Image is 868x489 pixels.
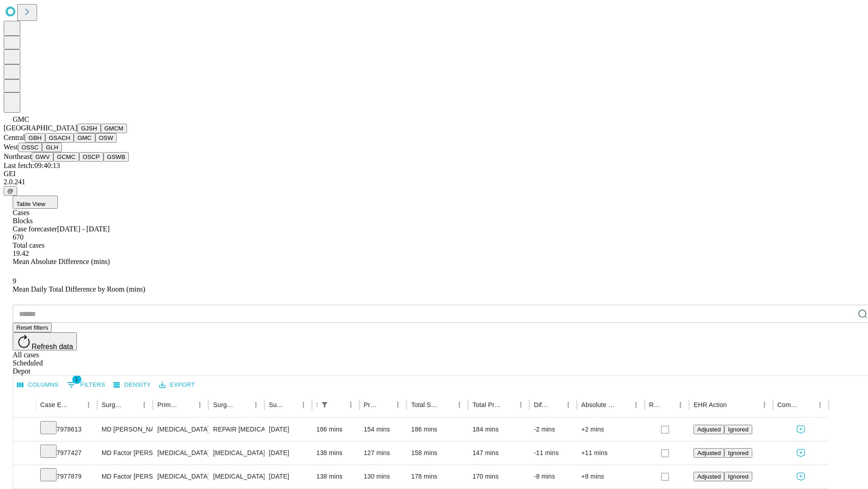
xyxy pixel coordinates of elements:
[74,133,95,143] button: GMC
[32,152,53,162] button: GWV
[181,398,193,411] button: Sort
[16,324,48,331] span: Reset filters
[344,398,357,411] button: Menu
[724,425,752,434] button: Ignored
[45,133,74,143] button: GSACH
[4,178,864,186] div: 2.0.241
[472,441,525,465] div: 147 mins
[82,398,95,411] button: Menu
[728,473,748,480] span: Ignored
[13,332,77,350] button: Refresh data
[102,418,148,441] div: MD [PERSON_NAME]
[649,401,661,408] div: Resolved in EHR
[630,398,642,411] button: Menu
[40,465,93,488] div: 7977879
[102,465,148,488] div: MD Factor [PERSON_NAME]
[549,398,562,411] button: Sort
[213,465,259,488] div: [MEDICAL_DATA]
[814,398,826,411] button: Menu
[269,441,307,465] div: [DATE]
[364,465,402,488] div: 130 mins
[16,201,45,207] span: Table View
[4,143,18,151] span: West
[157,401,180,408] div: Primary Service
[4,186,17,196] button: @
[661,398,674,411] button: Sort
[316,465,355,488] div: 138 mins
[674,398,687,411] button: Menu
[693,425,724,434] button: Adjusted
[70,398,82,411] button: Sort
[65,378,108,392] button: Show filters
[411,401,439,408] div: Total Scheduled Duration
[284,398,297,411] button: Sort
[77,124,101,133] button: GJSH
[53,152,79,162] button: GCMC
[213,418,259,441] div: REPAIR [MEDICAL_DATA] AGE [DEMOGRAPHIC_DATA] OR MORE INCARCERATED
[693,448,724,458] button: Adjusted
[514,398,527,411] button: Menu
[318,398,331,411] button: Show filters
[269,418,307,441] div: [DATE]
[157,465,204,488] div: [MEDICAL_DATA]
[13,225,57,233] span: Case forecaster
[801,398,814,411] button: Sort
[411,441,463,465] div: 158 mins
[15,378,61,392] button: Select columns
[581,418,640,441] div: +2 mins
[157,441,204,465] div: [MEDICAL_DATA]
[57,225,109,233] span: [DATE] - [DATE]
[318,398,331,411] div: 1 active filter
[40,418,93,441] div: 7978613
[502,398,514,411] button: Sort
[440,398,453,411] button: Sort
[693,401,726,408] div: EHR Action
[581,465,640,488] div: +8 mins
[617,398,630,411] button: Sort
[213,441,259,465] div: [MEDICAL_DATA]
[4,153,32,160] span: Northeast
[697,450,721,456] span: Adjusted
[101,124,127,133] button: GMCM
[728,426,748,433] span: Ignored
[758,398,771,411] button: Menu
[13,285,145,293] span: Mean Daily Total Difference by Room (mins)
[42,143,61,152] button: GLH
[102,441,148,465] div: MD Factor [PERSON_NAME]
[157,378,197,392] button: Export
[581,401,616,408] div: Absolute Difference
[157,418,204,441] div: [MEDICAL_DATA]
[392,398,404,411] button: Menu
[453,398,466,411] button: Menu
[332,398,344,411] button: Sort
[364,401,378,408] div: Predicted In Room Duration
[534,418,572,441] div: -2 mins
[40,441,93,465] div: 7977427
[728,398,741,411] button: Sort
[693,472,724,481] button: Adjusted
[411,465,463,488] div: 178 mins
[316,418,355,441] div: 186 mins
[269,465,307,488] div: [DATE]
[472,465,525,488] div: 170 mins
[40,401,69,408] div: Case Epic Id
[697,473,721,480] span: Adjusted
[534,465,572,488] div: -8 mins
[4,162,60,169] span: Last fetch: 09:40:13
[724,448,752,458] button: Ignored
[4,170,864,178] div: GEI
[534,441,572,465] div: -11 mins
[411,418,463,441] div: 186 mins
[237,398,250,411] button: Sort
[104,152,129,162] button: GSWB
[269,401,283,408] div: Surgery Date
[297,398,310,411] button: Menu
[18,422,31,438] button: Expand
[534,401,548,408] div: Difference
[724,472,752,481] button: Ignored
[18,143,42,152] button: OSSC
[13,323,52,332] button: Reset filters
[728,450,748,456] span: Ignored
[13,196,58,209] button: Table View
[72,375,81,384] span: 1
